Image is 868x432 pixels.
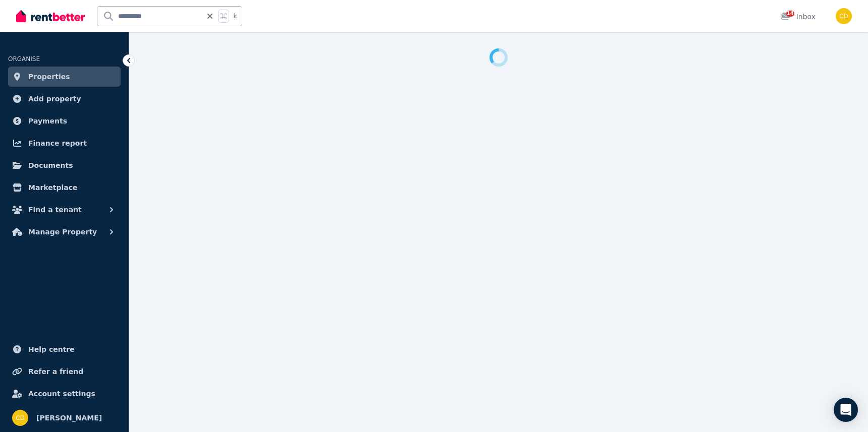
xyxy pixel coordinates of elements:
span: Documents [28,159,73,171]
button: Manage Property [8,222,121,242]
span: [PERSON_NAME] [36,412,102,424]
span: Marketplace [28,181,77,194]
a: Marketplace [8,177,121,198]
span: ORGANISE [8,55,40,63]
a: Properties [8,67,121,87]
a: Finance report [8,133,121,153]
span: 14 [786,11,794,17]
span: Account settings [28,388,95,400]
button: Find a tenant [8,200,121,220]
span: Refer a friend [28,365,83,378]
a: Payments [8,111,121,131]
span: Find a tenant [28,204,82,216]
span: k [233,12,237,20]
img: Chris Dimitropoulos [836,8,852,24]
span: Payments [28,115,67,127]
span: Help centre [28,343,75,355]
div: Open Intercom Messenger [834,398,858,422]
a: Account settings [8,384,121,404]
img: Chris Dimitropoulos [12,410,28,426]
a: Refer a friend [8,361,121,382]
a: Add property [8,89,121,109]
a: Documents [8,155,121,175]
div: Inbox [780,12,816,22]
span: Add property [28,93,81,105]
span: Properties [28,71,70,83]
span: Manage Property [28,226,97,238]
a: Help centre [8,339,121,359]
span: Finance report [28,137,87,149]
img: RentBetter [16,9,85,24]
